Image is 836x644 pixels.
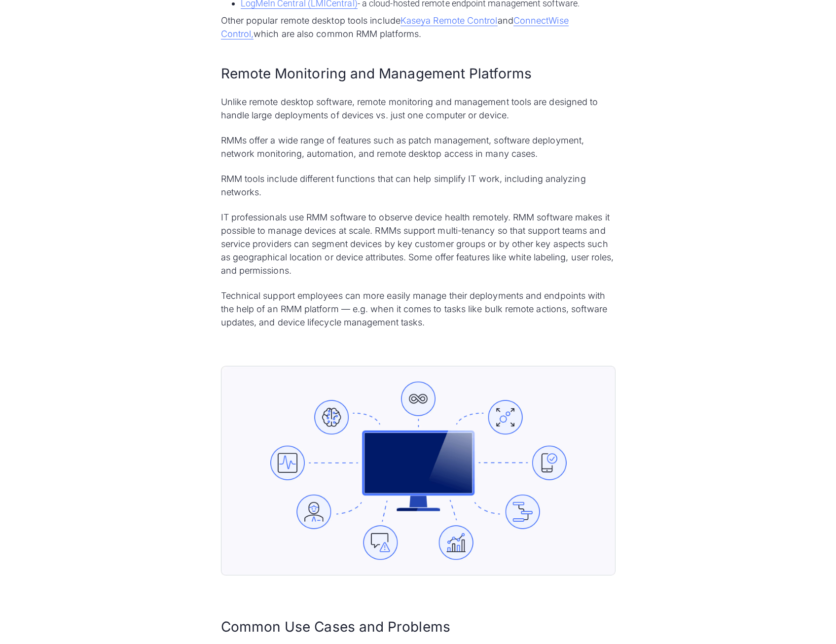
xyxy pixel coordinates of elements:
p: ‍ [221,580,616,594]
p: IT professionals use RMM software to observe device health remotely. RMM software makes it possib... [221,211,616,277]
a: Kaseya Remote Control [400,15,498,26]
p: Other popular remote desktop tools include and which are also common RMM platforms. [221,14,616,40]
p: Unlike remote desktop software, remote monitoring and management tools are designed to handle lar... [221,95,616,122]
p: RMM tools include different functions that can help simplify IT work, including analyzing networks. [221,172,616,199]
a: ConnectWise Control, [221,15,569,39]
p: RMMs offer a wide range of features such as patch management, software deployment, network monito... [221,134,616,160]
p: Technical support employees can more easily manage their deployments and endpoints with the help ... [221,289,616,329]
p: ‍ [221,341,616,354]
h2: Remote Monitoring and Management Platforms [221,64,616,83]
h2: Common Use Cases and Problems [221,617,616,637]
